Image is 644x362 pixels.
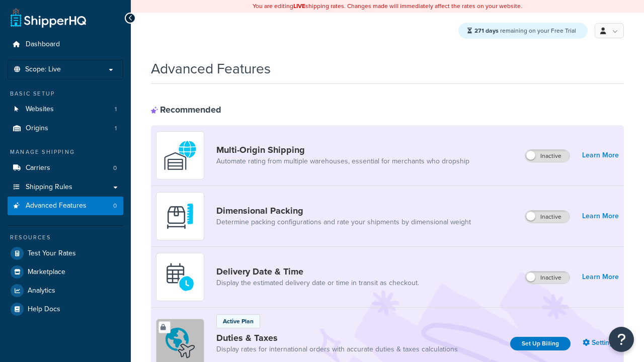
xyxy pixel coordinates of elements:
img: WatD5o0RtDAAAAAElFTkSuQmCC [163,138,198,173]
span: Test Your Rates [28,249,76,258]
a: Shipping Rules [8,178,123,197]
li: Advanced Features [8,197,123,215]
button: Open Resource Center [609,327,634,352]
a: Carriers0 [8,159,123,177]
a: Delivery Date & Time [216,266,419,277]
span: remaining on your Free Trial [474,26,576,35]
span: Dashboard [26,40,60,49]
div: Manage Shipping [8,148,123,156]
a: Display rates for international orders with accurate duties & taxes calculations [216,344,458,354]
li: Websites [8,100,123,119]
span: Scope: Live [25,65,61,74]
div: Recommended [151,104,221,115]
b: LIVE [293,2,305,11]
a: Marketplace [8,263,123,281]
a: Settings [583,336,619,350]
span: 0 [113,164,117,172]
a: Determine packing configurations and rate your shipments by dimensional weight [216,217,471,227]
a: Test Your Rates [8,244,123,262]
strong: 271 days [474,26,499,35]
a: Learn More [582,148,619,162]
span: Websites [26,105,54,114]
span: Analytics [28,287,55,295]
a: Help Docs [8,300,123,318]
label: Inactive [525,150,570,162]
img: gfkeb5ejjkALwAAAABJRU5ErkJggg== [163,259,198,295]
li: Origins [8,119,123,138]
label: Inactive [525,271,570,284]
a: Multi-Origin Shipping [216,144,469,155]
a: Duties & Taxes [216,332,458,343]
li: Carriers [8,159,123,177]
a: Origins1 [8,119,123,138]
a: Learn More [582,209,619,223]
a: Learn More [582,270,619,284]
a: Dimensional Packing [216,205,471,216]
a: Display the estimated delivery date or time in transit as checkout. [216,278,419,288]
span: Help Docs [28,305,60,314]
label: Inactive [525,211,570,223]
a: Automate rating from multiple warehouses, essential for merchants who dropship [216,156,469,166]
span: 1 [115,105,117,114]
span: Shipping Rules [26,183,72,192]
span: Origins [26,124,48,133]
div: Resources [8,233,123,242]
a: Advanced Features0 [8,197,123,215]
span: Carriers [26,164,50,172]
a: Websites1 [8,100,123,119]
a: Dashboard [8,35,123,54]
a: Set Up Billing [510,337,571,350]
a: Analytics [8,282,123,300]
span: 1 [115,124,117,133]
div: Basic Setup [8,89,123,98]
p: Active Plan [223,317,254,326]
img: DTVBYsAAAAAASUVORK5CYII= [163,199,198,234]
span: Marketplace [28,268,65,277]
h1: Advanced Features [151,59,271,78]
span: Advanced Features [26,202,87,210]
span: 0 [113,202,117,210]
